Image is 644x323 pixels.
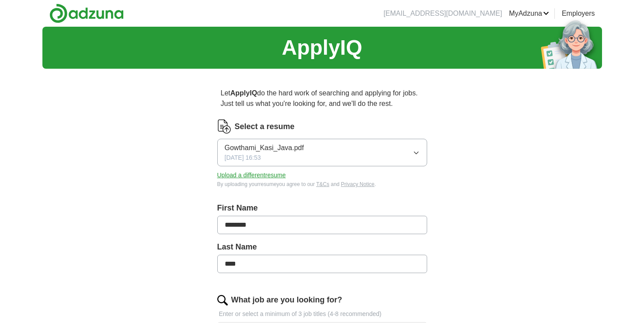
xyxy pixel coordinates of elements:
label: What job are you looking for? [231,294,342,306]
img: Adzuna logo [49,4,124,23]
label: Select a resume [235,121,295,133]
strong: ApplyIQ [230,89,257,97]
p: Enter or select a minimum of 3 job titles (4-8 recommended) [217,309,427,319]
a: Employers [562,8,595,19]
a: T&Cs [316,181,329,187]
label: Last Name [217,241,427,253]
img: search.png [217,295,228,305]
span: [DATE] 16:53 [225,153,261,162]
h1: ApplyIQ [282,32,362,63]
span: Gowthami_Kasi_Java.pdf [225,143,304,153]
a: MyAdzuna [509,8,549,19]
a: Privacy Notice [341,181,375,187]
label: First Name [217,202,427,214]
div: By uploading your resume you agree to our and . [217,180,427,188]
li: [EMAIL_ADDRESS][DOMAIN_NAME] [383,8,502,19]
p: Let do the hard work of searching and applying for jobs. Just tell us what you're looking for, an... [217,84,427,112]
button: Upload a differentresume [217,171,286,180]
button: Gowthami_Kasi_Java.pdf[DATE] 16:53 [217,139,427,166]
img: CV Icon [217,119,231,133]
